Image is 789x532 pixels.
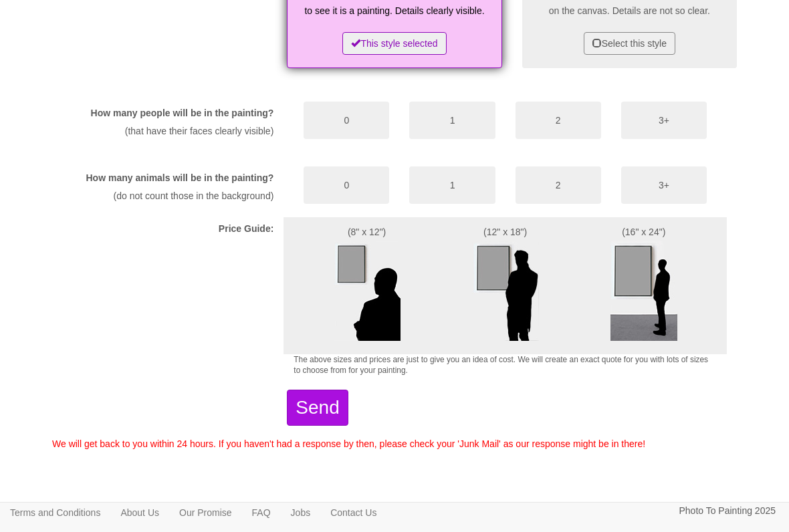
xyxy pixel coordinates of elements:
button: This style selected [342,32,446,55]
img: Example size of a large painting [610,241,677,341]
a: About Us [110,503,169,523]
p: The above sizes and prices are just to give you an idea of cost. We will create an exact quote fo... [294,354,717,376]
p: (12" x 18") [460,224,551,241]
p: We will get back to you within 24 hours. If you haven't had a response by then, please check your... [52,436,737,452]
button: 0 [304,166,389,204]
p: (8" x 12") [294,224,440,241]
button: Send [287,390,348,426]
p: (do not count those in the background) [72,188,273,205]
button: Select this style [584,32,675,55]
a: Contact Us [320,503,386,523]
button: 3+ [621,102,707,139]
button: 2 [516,166,601,204]
button: 0 [304,102,389,139]
label: Price Guide: [219,222,273,235]
p: (that have their faces clearly visible) [72,123,273,140]
img: Example size of a Midi painting [472,241,539,341]
button: 1 [409,166,495,204]
img: Example size of a small painting [334,241,401,341]
a: FAQ [242,503,281,523]
button: 2 [516,102,601,139]
p: (16" x 24") [570,224,717,241]
label: How many animals will be in the painting? [86,171,274,184]
label: How many people will be in the painting? [91,106,274,120]
button: 1 [409,102,495,139]
p: Photo To Painting 2025 [679,503,776,519]
button: 3+ [621,166,707,204]
a: Our Promise [169,503,242,523]
a: Jobs [281,503,321,523]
